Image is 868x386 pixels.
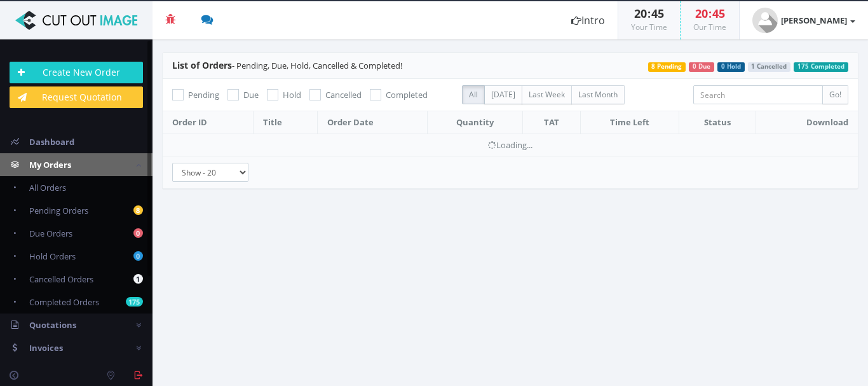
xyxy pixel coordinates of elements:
[708,6,712,21] span: :
[29,182,66,193] span: All Orders
[456,116,494,128] span: Quantity
[126,297,143,307] b: 175
[172,59,232,71] span: List of Orders
[581,111,679,134] th: Time Left
[386,89,428,100] span: Completed
[163,111,253,134] th: Order ID
[647,6,651,21] span: :
[10,11,143,30] img: Cut Out Image
[133,274,143,284] b: 1
[571,85,625,104] label: Last Month
[283,89,301,100] span: Hold
[29,205,88,216] span: Pending Orders
[172,60,402,71] span: - Pending, Due, Hold, Cancelled & Completed!
[29,273,93,285] span: Cancelled Orders
[318,111,428,134] th: Order Date
[781,15,847,26] strong: [PERSON_NAME]
[10,62,143,83] a: Create New Order
[29,228,72,239] span: Due Orders
[522,111,580,134] th: TAT
[188,89,219,100] span: Pending
[648,62,686,72] span: 8 Pending
[822,85,848,104] input: Go!
[631,22,667,32] small: Your Time
[10,86,143,108] a: Request Quotation
[634,6,647,21] span: 20
[253,111,317,134] th: Title
[559,1,618,39] a: Intro
[717,62,745,72] span: 0 Hold
[133,205,143,215] b: 8
[133,251,143,261] b: 0
[679,111,756,134] th: Status
[29,136,74,148] span: Dashboard
[29,319,76,331] span: Quotations
[163,134,858,156] td: Loading...
[693,85,823,104] input: Search
[29,251,76,262] span: Hold Orders
[695,6,708,21] span: 20
[712,6,725,21] span: 45
[484,85,522,104] label: [DATE]
[651,6,664,21] span: 45
[29,296,99,308] span: Completed Orders
[693,22,726,32] small: Our Time
[752,8,778,33] img: user_default.jpg
[29,342,63,354] span: Invoices
[748,62,791,72] span: 1 Cancelled
[522,85,572,104] label: Last Week
[325,89,362,100] span: Cancelled
[462,85,485,104] label: All
[756,111,858,134] th: Download
[29,159,71,170] span: My Orders
[133,228,143,238] b: 0
[794,62,848,72] span: 175 Completed
[689,62,714,72] span: 0 Due
[243,89,259,100] span: Due
[740,1,868,39] a: [PERSON_NAME]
